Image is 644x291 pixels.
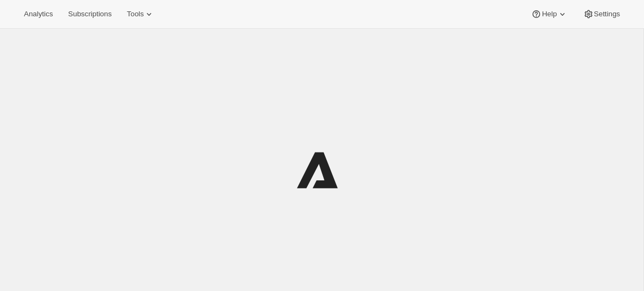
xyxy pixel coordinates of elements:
[577,7,627,22] button: Settings
[127,10,144,18] span: Tools
[524,7,574,22] button: Help
[120,7,161,22] button: Tools
[61,7,118,22] button: Subscriptions
[594,10,620,18] span: Settings
[24,10,53,18] span: Analytics
[17,7,59,22] button: Analytics
[68,10,112,18] span: Subscriptions
[542,10,556,18] span: Help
